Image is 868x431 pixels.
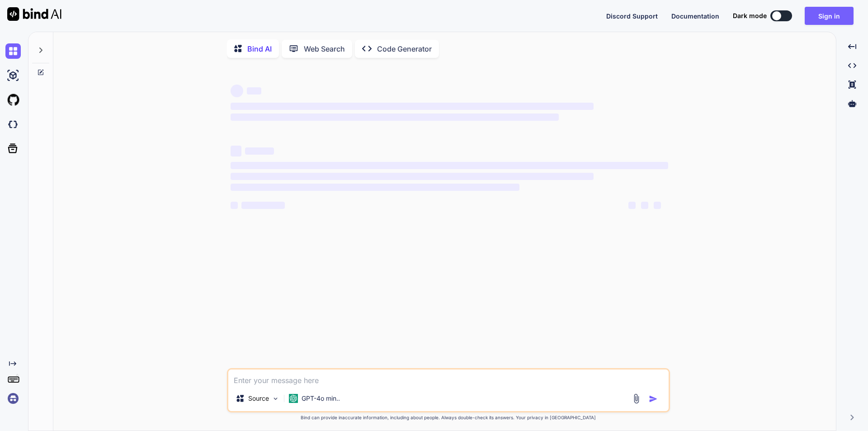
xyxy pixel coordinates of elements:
p: Source [248,394,269,403]
span: Documentation [671,12,719,20]
p: GPT-4o min.. [302,394,340,403]
span: ‌ [247,87,261,95]
img: attachment [631,393,642,404]
span: ‌ [628,202,636,209]
button: Documentation [671,11,719,21]
span: Discord Support [606,12,658,20]
span: ‌ [231,114,559,121]
img: githubLight [5,92,21,108]
img: ai-studio [5,68,21,83]
span: ‌ [641,202,648,209]
button: Discord Support [606,11,658,21]
span: ‌ [654,202,661,209]
p: Bind AI [247,43,272,54]
span: ‌ [231,85,243,97]
img: GPT-4o mini [289,394,298,403]
img: Bind AI [7,7,61,21]
span: ‌ [231,146,241,156]
span: Dark mode [733,11,767,20]
span: ‌ [231,202,238,209]
span: ‌ [231,103,594,110]
img: signin [5,391,21,406]
p: Code Generator [377,43,432,54]
img: chat [5,43,21,59]
span: ‌ [245,147,274,155]
span: ‌ [231,162,668,169]
button: Sign in [805,7,854,25]
span: ‌ [241,202,285,209]
img: icon [649,394,658,403]
span: ‌ [231,173,594,180]
img: Pick Models [272,395,279,403]
span: ‌ [231,184,519,191]
p: Web Search [304,43,345,54]
p: Bind can provide inaccurate information, including about people. Always double-check its answers.... [227,414,670,421]
img: darkCloudIdeIcon [5,117,21,132]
